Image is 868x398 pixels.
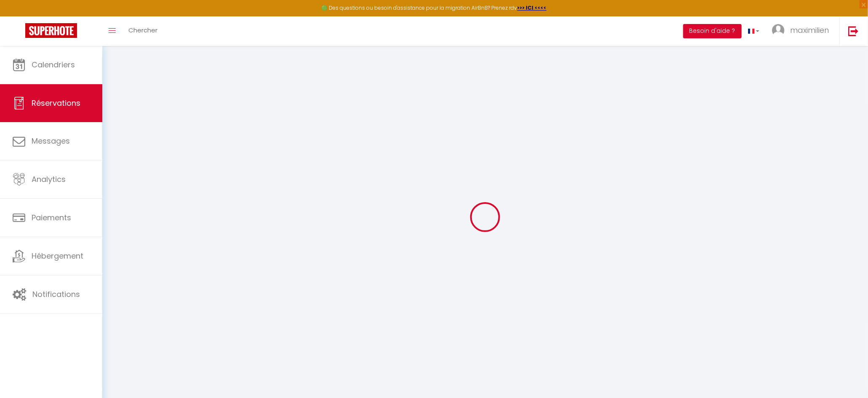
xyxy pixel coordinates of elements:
[683,24,742,38] button: Besoin d'aide ?
[32,174,66,184] span: Analytics
[32,59,75,70] span: Calendriers
[772,24,785,37] img: ...
[766,16,839,46] a: ... maximilien
[25,23,77,38] img: Super Booking
[32,136,70,146] span: Messages
[848,26,859,36] img: logout
[122,16,164,46] a: Chercher
[517,4,547,11] a: >>> ICI <<<<
[32,251,83,261] span: Hébergement
[128,26,157,35] span: Chercher
[32,289,80,299] span: Notifications
[32,212,71,223] span: Paiements
[32,98,80,108] span: Réservations
[790,25,829,35] span: maximilien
